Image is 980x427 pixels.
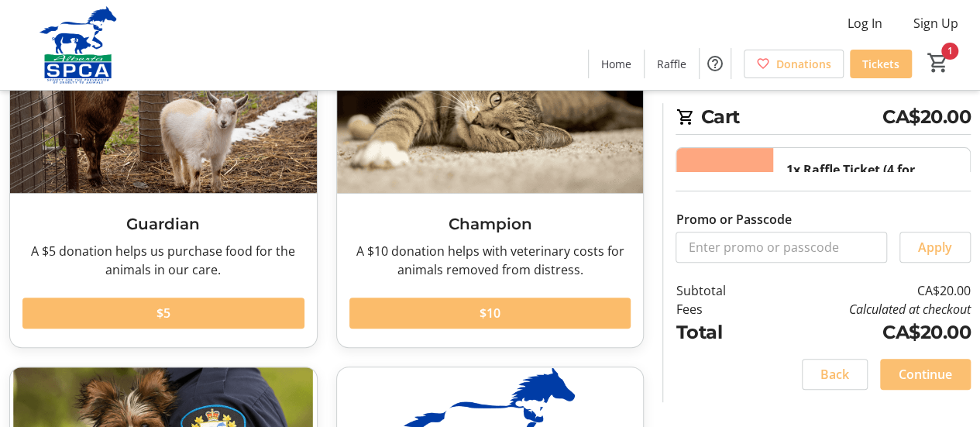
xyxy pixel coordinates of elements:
[676,232,887,263] input: Enter promo or passcode
[601,56,631,72] span: Home
[349,212,631,236] h3: Champion
[880,359,971,390] button: Continue
[700,48,731,79] button: Help
[676,300,761,319] td: Fees
[22,242,304,279] div: A $5 donation helps us purchase food for the animals in our care.
[762,281,971,300] td: CA$20.00
[676,103,971,135] h2: Cart
[918,238,952,257] span: Apply
[349,242,631,279] div: A $10 donation helps with veterinary costs for animals removed from distress.
[862,56,899,72] span: Tickets
[156,304,170,322] span: $5
[882,103,971,131] span: CA$20.00
[820,365,849,384] span: Back
[913,14,958,33] span: Sign Up
[762,300,971,319] td: Calculated at checkout
[676,210,791,229] label: Promo or Passcode
[762,319,971,346] td: CA$20.00
[657,56,686,72] span: Raffle
[22,298,304,329] button: $5
[645,50,699,78] a: Raffle
[848,14,882,33] span: Log In
[22,212,304,236] h3: Guardian
[899,232,971,263] button: Apply
[744,50,844,78] a: Donations
[802,359,868,390] button: Back
[899,365,952,384] span: Continue
[924,49,952,77] button: Cart
[676,319,761,346] td: Total
[835,11,895,36] button: Log In
[773,148,970,322] div: Total Tickets: 4
[786,160,958,198] div: 1x Raffle Ticket (4 for $20.00)
[901,11,971,36] button: Sign Up
[349,298,631,329] button: $10
[10,20,317,193] img: Guardian
[9,6,147,84] img: Alberta SPCA's Logo
[850,50,912,78] a: Tickets
[480,304,500,322] span: $10
[337,20,644,193] img: Champion
[676,281,761,300] td: Subtotal
[589,50,644,78] a: Home
[776,56,831,72] span: Donations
